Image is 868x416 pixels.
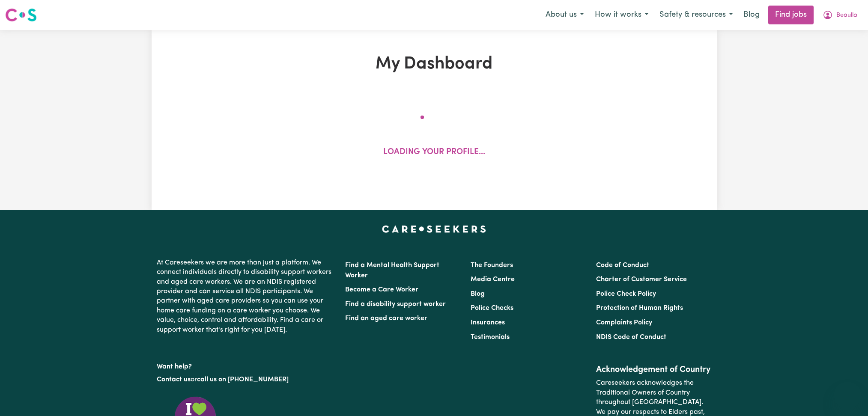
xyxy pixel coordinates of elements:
button: My Account [817,6,863,24]
p: At Careseekers we are more than just a platform. We connect individuals directly to disability su... [157,255,335,338]
iframe: Button to launch messaging window [834,382,861,409]
img: Careseekers logo [5,7,37,23]
a: Blog [738,6,765,24]
a: Find jobs [768,6,814,24]
p: Loading your profile... [383,146,485,159]
a: Find a Mental Health Support Worker [345,262,439,279]
button: About us [540,6,589,24]
a: The Founders [471,262,513,269]
a: Police Checks [471,305,513,312]
a: Contact us [157,376,191,383]
p: Want help? [157,359,335,371]
h1: My Dashboard [251,54,617,74]
a: Media Centre [471,276,515,283]
a: Code of Conduct [596,262,649,269]
a: Charter of Customer Service [596,276,687,283]
a: Find an aged care worker [345,315,427,322]
button: Safety & resources [654,6,738,24]
button: How it works [589,6,654,24]
a: call us on [PHONE_NUMBER] [197,376,289,383]
a: Blog [471,291,485,297]
a: Find a disability support worker [345,301,446,308]
span: Beaulla [836,11,857,20]
a: Police Check Policy [596,291,656,297]
a: Insurances [471,319,505,326]
a: Protection of Human Rights [596,305,683,312]
h2: Acknowledgement of Country [596,365,711,375]
a: Careseekers home page [382,226,486,232]
a: Complaints Policy [596,319,652,326]
a: Careseekers logo [5,5,37,25]
a: NDIS Code of Conduct [596,334,666,341]
a: Testimonials [471,334,510,341]
a: Become a Care Worker [345,286,418,293]
p: or [157,371,335,388]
